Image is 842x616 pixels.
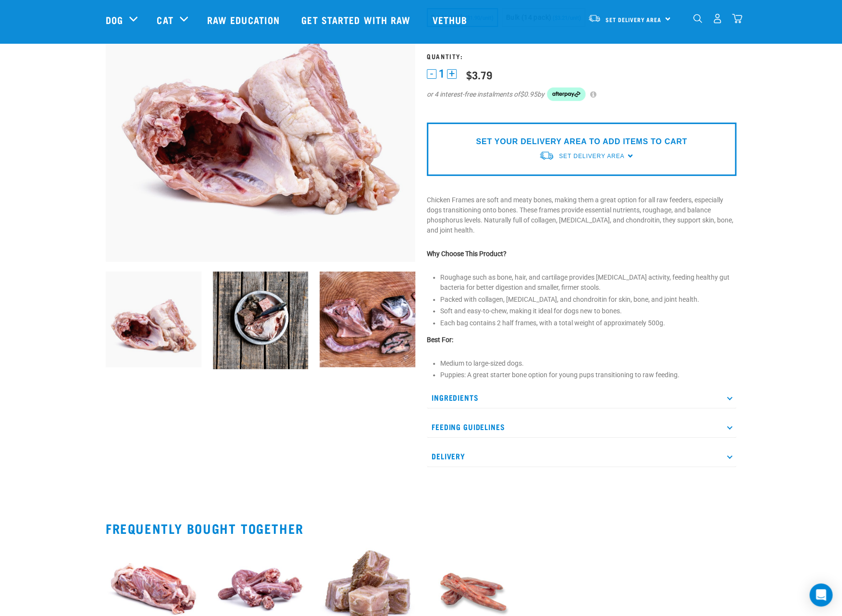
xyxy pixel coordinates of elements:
[106,271,201,367] img: 1236 Chicken Frame Turks 01
[440,306,736,316] li: Soft and easy-to-chew, making it ideal for dogs new to bones.
[427,87,736,101] div: or 4 interest-free instalments of by
[732,13,742,24] img: home-icon@2x.png
[439,69,445,79] span: 1
[440,272,736,293] li: Roughage such as bone, hair, and cartilage provides [MEDICAL_DATA] activity, feeding healthy gut ...
[427,250,507,258] strong: Why Choose This Product?
[440,358,736,369] li: Medium to large-sized dogs.
[427,195,736,235] p: Chicken Frames are soft and meaty bones, making them a great option for all raw feeders, especial...
[547,87,585,101] img: Afterpay
[157,12,173,27] a: Cat
[106,12,123,27] a: Dog
[466,69,492,81] div: $3.79
[520,89,537,99] span: $0.95
[588,14,601,23] img: van-moving.png
[422,0,479,39] a: Vethub
[606,18,661,21] span: Set Delivery Area
[106,521,736,536] h2: Frequently bought together
[198,0,292,39] a: Raw Education
[476,136,687,148] p: SET YOUR DELIVERY AREA TO ADD ITEMS TO CART
[427,416,736,438] p: Feeding Guidelines
[427,445,736,467] p: Delivery
[539,150,554,160] img: van-moving.png
[447,69,457,79] button: +
[292,0,422,39] a: Get started with Raw
[213,271,309,369] img: ?Assortment of Raw Essentials Ingredients Including, Chicken Frame, Pilch Ven Tripe, THT TH
[693,14,702,23] img: home-icon-1@2x.png
[427,69,436,79] button: -
[440,295,736,305] li: Packed with collagen, [MEDICAL_DATA], and chondroitin for skin, bone, and joint health.
[440,318,736,328] li: Each bag contains 2 half frames, with a total weight of approximately 500g.
[427,336,453,344] strong: Best For:
[559,153,624,160] span: Set Delivery Area
[440,370,736,380] li: Puppies: A great starter bone option for young pups transitioning to raw feeding.
[427,52,736,60] h3: Quantity:
[427,387,736,408] p: Ingredients
[320,271,415,367] img: Assortment of Raw Essentials Ingredients Including,Turkey Neck, Tripe, Salmon Head, And Chicken F...
[712,13,722,24] img: user.png
[809,583,832,606] div: Open Intercom Messenger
